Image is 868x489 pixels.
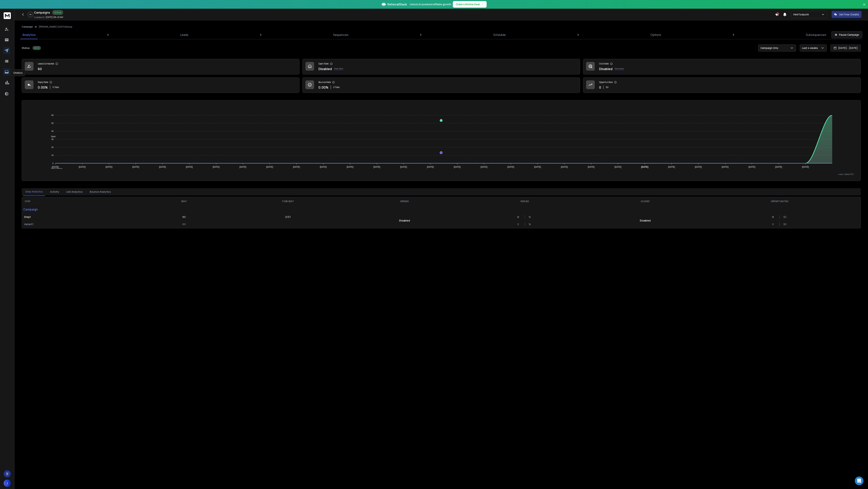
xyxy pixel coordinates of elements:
p: 60 [38,66,42,71]
button: Link Analytics [64,188,85,196]
tspan: [DATE] [240,166,246,168]
tspan: [DATE] [775,166,782,168]
tspan: [DATE] [52,166,59,168]
a: Subsequences [804,30,828,39]
tspan: [DATE] [266,166,273,168]
tspan: [DATE] [106,166,112,168]
a: Open RateDisabledKnow More [302,59,580,74]
p: Leads Contacted [38,62,54,65]
p: 0.00 % [38,85,48,90]
p: Disabled [640,219,651,222]
p: % [529,215,532,219]
h1: Campaigns [34,10,50,15]
tspan: [DATE] [668,166,675,168]
span: Sent [48,135,56,138]
p: $ 0 [783,222,787,226]
p: [PERSON_NAME] 2025 Followup [39,25,72,28]
p: Last 4 weeks [802,46,819,50]
p: Reply Rate [38,81,48,84]
p: Analytics [22,33,36,37]
tspan: [DATE] [427,166,434,168]
p: $ 0 [606,86,609,89]
div: Active [33,46,41,50]
p: Campaign [22,206,144,213]
p: Opportunities [599,81,613,84]
th: SENT [144,197,225,206]
th: TO BE SENT [225,197,351,206]
p: [DATE] 08:43 AM [46,16,63,19]
p: 60 [182,215,186,219]
button: Claim Lifetime Deal→ [453,1,487,8]
a: Leads [178,30,191,39]
p: HireTodayVA [793,13,810,16]
button: Pause Campaign [831,31,862,38]
th: OPPORTUNITIES [698,197,861,206]
tspan: [DATE] [400,166,407,168]
span: Total Opens [48,168,63,170]
div: Onebox [11,69,25,76]
tspan: 60 [51,114,54,116]
tspan: 0 [52,162,54,164]
tspan: 10 [51,154,54,156]
p: Unlock AI-powered affiliate growth [410,3,451,6]
p: Know More [334,67,343,70]
a: Click RateDisabledKnow More [583,59,861,74]
tspan: [DATE] [373,166,380,168]
button: Activity [48,188,61,196]
p: Created At: [34,16,45,19]
button: Close banner [862,2,867,11]
span: → [481,3,484,6]
button: Step Analytics [23,188,45,196]
div: Open Intercom Messenger [855,477,863,485]
p: Subsequences [806,33,826,37]
p: Step 1 [24,215,141,219]
p: Disabled [399,219,410,222]
p: % [529,222,532,226]
tspan: [DATE] [588,166,595,168]
a: Opportunities0$0 [583,77,861,93]
th: CLICKED [592,197,699,206]
p: 0 [772,215,776,219]
p: Status: [22,46,30,50]
p: Options [650,33,661,37]
p: 0 % [29,13,31,16]
p: Schedule [493,33,506,37]
p: Open Rate [318,62,329,65]
button: J [4,480,11,487]
p: Get Free Credits [839,13,859,16]
p: Campaign Only [760,46,780,50]
p: x-axis : Date(UTC) [28,173,855,176]
tspan: [DATE] [748,166,755,168]
tspan: [DATE] [641,166,648,168]
tspan: 30 [51,138,54,140]
p: 60 [182,222,186,226]
p: Variant 1 [24,222,141,226]
a: Schedule [491,30,508,39]
tspan: 20 [51,146,54,148]
p: 0 Total [52,86,59,89]
tspan: [DATE] [347,166,354,168]
button: Get Free Credits [831,11,862,18]
tspan: [DATE] [213,166,220,168]
p: 0 [517,222,521,226]
a: Leads Contacted60 [22,59,299,74]
th: STEP [22,197,144,206]
p: 0 Total [333,86,340,89]
tspan: [DATE] [507,166,514,168]
p: 2137 [285,215,291,219]
p: Sequences [333,33,348,37]
tspan: [DATE] [695,166,702,168]
tspan: [DATE] [159,166,166,168]
tspan: [DATE] [481,166,488,168]
a: Reply Rate0.00%0 Total [22,77,299,93]
p: Click Rate [599,62,609,65]
tspan: [DATE] [615,166,622,168]
p: Disabled [599,66,612,71]
div: Active [52,10,63,15]
tspan: [DATE] [132,166,139,168]
tspan: [DATE] [320,166,327,168]
a: Bounce Rate0.00%0 Total [302,77,580,93]
button: [DATE] - [DATE] [830,44,861,52]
